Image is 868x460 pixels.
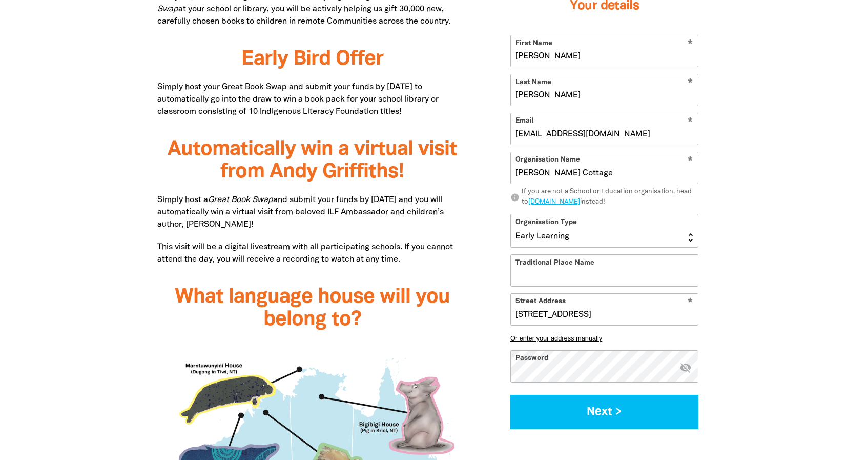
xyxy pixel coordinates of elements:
i: Hide password [679,361,692,373]
button: visibility_off [679,361,692,375]
button: Next > [510,395,698,429]
p: This visit will be a digital livestream with all participating schools. If you cannot attend the ... [157,241,467,266]
button: Or enter your address manually [510,334,698,342]
span: Automatically win a virtual visit from Andy Griffiths! [168,140,457,182]
i: info [510,193,520,202]
a: [DOMAIN_NAME] [528,199,580,205]
em: Great Book Swap [208,196,273,204]
p: Simply host your Great Book Swap and submit your funds by [DATE] to automatically go into the dra... [157,81,467,118]
div: If you are not a School or Education organisation, head to instead! [522,187,698,207]
span: What language house will you belong to? [175,288,450,329]
p: Simply host a and submit your funds by [DATE] and you will automatically win a virtual visit from... [157,194,467,231]
span: Early Bird Offer [241,50,383,69]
